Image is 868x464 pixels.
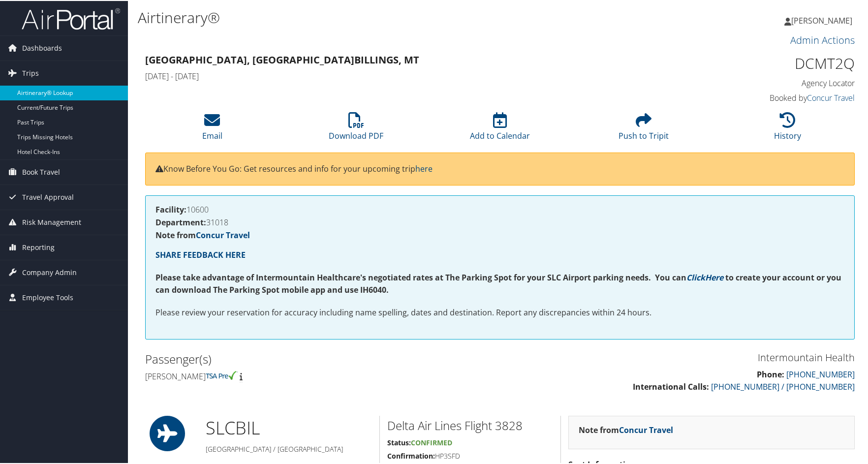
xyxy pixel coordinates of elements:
a: Add to Calendar [470,117,530,140]
span: Reporting [22,234,55,259]
a: Download PDF [329,117,383,140]
h5: HP3SFD [387,450,553,460]
a: Email [202,117,222,140]
h1: DCMT2Q [688,52,855,73]
strong: Status: [387,437,411,446]
strong: Please take advantage of Intermountain Healthcare's negotiated rates at The Parking Spot for your... [155,271,686,282]
a: Concur Travel [196,229,250,240]
strong: Note from [155,229,250,240]
a: Concur Travel [619,424,673,434]
a: Push to Tripit [619,117,669,140]
strong: Confirmation: [387,450,435,460]
h1: Airtinerary® [138,6,620,27]
p: Please review your reservation for accuracy including name spelling, dates and destination. Repor... [155,306,844,318]
a: Here [705,271,723,282]
strong: Note from [579,424,673,434]
strong: [GEOGRAPHIC_DATA], [GEOGRAPHIC_DATA] Billings, MT [145,52,419,65]
img: tsa-precheck.png [206,370,238,379]
p: Know Before You Go: Get resources and info for your upcoming trip [155,162,844,175]
span: Employee Tools [22,284,73,309]
h3: Intermountain Health [507,350,855,364]
a: [PHONE_NUMBER] [786,368,855,379]
span: Trips [22,60,39,85]
h5: [GEOGRAPHIC_DATA] / [GEOGRAPHIC_DATA] [206,443,372,453]
strong: Facility: [155,203,186,214]
a: Admin Actions [790,32,855,46]
span: Confirmed [411,437,452,446]
span: [PERSON_NAME] [791,14,852,25]
span: Risk Management [22,209,81,234]
a: Click [686,271,705,282]
h4: [DATE] - [DATE] [145,70,674,81]
h4: [PERSON_NAME] [145,370,493,381]
a: [PERSON_NAME] [784,5,862,34]
strong: International Calls: [633,380,709,391]
span: Company Admin [22,259,77,284]
a: [PHONE_NUMBER] / [PHONE_NUMBER] [711,380,855,391]
a: here [415,162,433,173]
h4: Agency Locator [688,77,855,88]
strong: Phone: [757,368,784,379]
h4: Booked by [688,92,855,102]
strong: Department: [155,216,206,227]
a: Concur Travel [807,92,855,102]
a: History [774,117,801,140]
h4: 10600 [155,205,844,213]
h4: 31018 [155,217,844,225]
h2: Passenger(s) [145,350,493,367]
span: Travel Approval [22,184,74,209]
span: Dashboards [22,35,62,60]
h1: SLC BIL [206,415,372,439]
a: SHARE FEEDBACK HERE [155,248,246,259]
h2: Delta Air Lines Flight 3828 [387,416,553,433]
span: Book Travel [22,159,60,184]
img: airportal-logo.png [22,6,120,30]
